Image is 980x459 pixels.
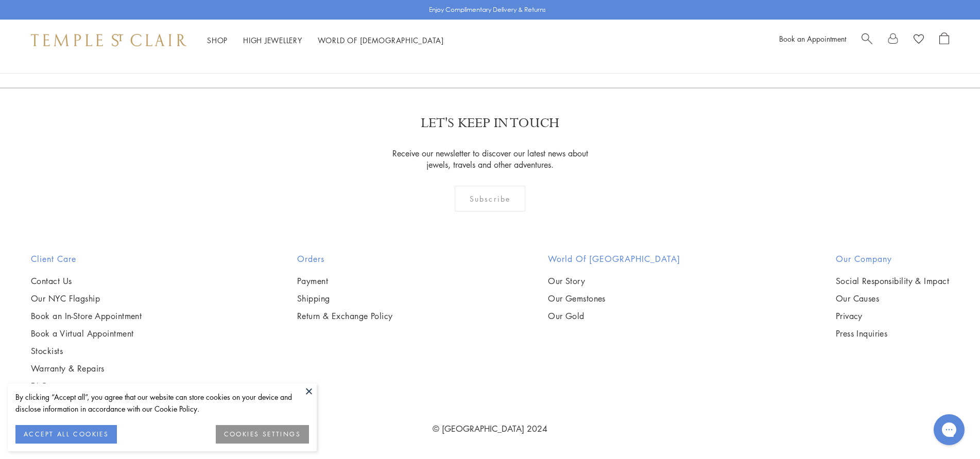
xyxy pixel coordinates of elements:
a: Our Causes [836,293,949,304]
button: ACCEPT ALL COOKIES [15,425,117,444]
p: Enjoy Complimentary Delivery & Returns [429,5,546,15]
a: Search [862,32,872,48]
h2: World of [GEOGRAPHIC_DATA] [548,253,680,265]
button: COOKIES SETTINGS [216,425,309,444]
a: Return & Exchange Policy [297,310,393,322]
img: Temple St. Clair [31,34,186,46]
a: Social Responsibility & Impact [836,275,949,287]
div: Subscribe [455,186,525,211]
a: View Wishlist [914,32,924,48]
a: Press Inquiries [836,328,949,339]
a: Shipping [297,293,393,304]
a: Our Gold [548,310,680,322]
a: Payment [297,275,393,287]
a: World of [DEMOGRAPHIC_DATA]World of [DEMOGRAPHIC_DATA] [318,35,444,45]
a: ShopShop [207,35,228,45]
a: High JewelleryHigh Jewellery [243,35,302,45]
a: Warranty & Repairs [31,363,142,374]
a: Our NYC Flagship [31,293,142,304]
a: Open Shopping Bag [939,32,949,48]
h2: Our Company [836,253,949,265]
h2: Client Care [31,253,142,265]
nav: Main navigation [207,34,444,47]
a: Stockists [31,345,142,357]
a: FAQs [31,380,142,392]
a: Contact Us [31,275,142,287]
iframe: Gorgias live chat messenger [929,411,970,449]
a: Book an In-Store Appointment [31,310,142,322]
a: Privacy [836,310,949,322]
a: Our Story [548,275,680,287]
a: Our Gemstones [548,293,680,304]
p: LET'S KEEP IN TOUCH [421,114,559,132]
a: Book a Virtual Appointment [31,328,142,339]
div: By clicking “Accept all”, you agree that our website can store cookies on your device and disclos... [15,391,309,415]
a: © [GEOGRAPHIC_DATA] 2024 [433,423,547,434]
p: Receive our newsletter to discover our latest news about jewels, travels and other adventures. [386,148,594,170]
a: Book an Appointment [779,33,846,44]
h2: Orders [297,253,393,265]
